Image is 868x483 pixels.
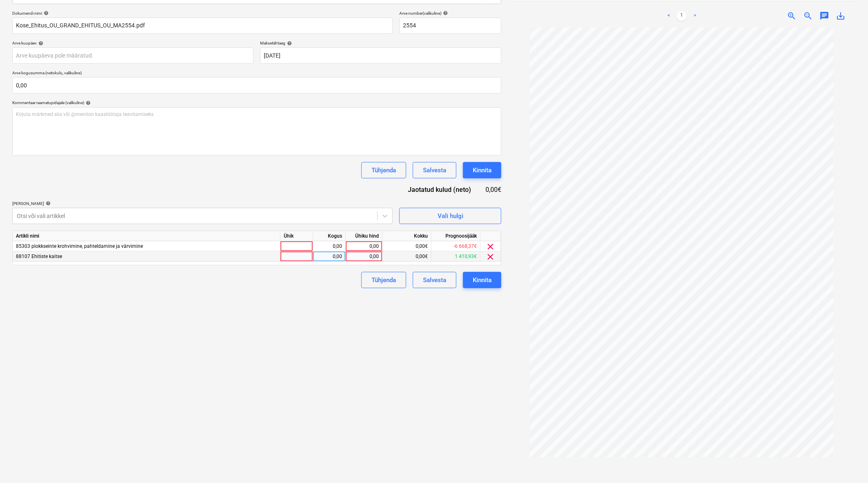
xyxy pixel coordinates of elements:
button: Kinnita [463,272,501,288]
div: Jaotatud kulud (neto) [395,185,484,194]
div: 0,00 [316,252,342,262]
div: -6 668,37€ [432,241,481,252]
span: chat [820,11,830,21]
span: zoom_in [787,11,797,21]
input: Arve kuupäeva pole määratud. [12,47,254,64]
input: Tähtaega pole määratud [260,47,501,64]
div: Salvesta [423,165,446,176]
div: 1 410,93€ [432,252,481,262]
button: Tühjenda [361,272,406,288]
div: Kinnita [473,275,492,285]
span: clear [486,242,496,252]
a: Previous page [664,11,674,21]
div: Ühik [280,231,313,241]
div: Maksetähtaeg [260,40,501,46]
p: Arve kogusumma (netokulu, valikuline) [12,70,501,77]
div: Kommentaar raamatupidajale (valikuline) [12,100,501,105]
div: [PERSON_NAME] [12,201,393,206]
div: Arve kuupäev [12,40,254,46]
div: 0,00€ [383,241,432,252]
div: Salvesta [423,275,446,285]
div: Vali hulgi [438,211,463,221]
span: help [285,41,292,46]
div: Ühiku hind [346,231,383,241]
div: 0,00€ [383,252,432,262]
button: Kinnita [463,162,501,178]
input: Arve number [399,18,501,34]
div: Tühjenda [372,275,396,285]
span: help [42,11,49,16]
span: help [441,11,448,16]
div: 0,00 [316,241,342,252]
span: zoom_out [803,11,813,21]
div: Prognoosijääk [432,231,481,241]
div: Kinnita [473,165,492,176]
span: save_alt [836,11,846,21]
span: help [44,201,51,206]
div: 0,00€ [485,185,502,194]
a: Next page [690,11,700,21]
button: Vali hulgi [399,208,501,224]
input: Dokumendi nimi [12,18,393,34]
span: clear [486,252,496,262]
span: help [84,100,91,105]
span: help [37,41,43,46]
div: 0,00 [349,241,379,252]
button: Salvesta [413,272,456,288]
div: Kogus [313,231,346,241]
span: 85303 plokkseinte krohvimine, pahteldamine ja värvimine [16,243,143,249]
a: Page 1 is your current page [677,11,687,21]
div: 0,00 [349,252,379,262]
button: Tühjenda [361,162,406,178]
button: Salvesta [413,162,456,178]
div: Artikli nimi [13,231,280,241]
div: Arve number (valikuline) [399,11,501,16]
div: Kokku [383,231,432,241]
input: Arve kogusumma (netokulu, valikuline) [12,77,501,93]
div: Dokumendi nimi [12,11,393,16]
div: Tühjenda [372,165,396,176]
span: 88107 Ehitiste kaitse [16,254,62,259]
